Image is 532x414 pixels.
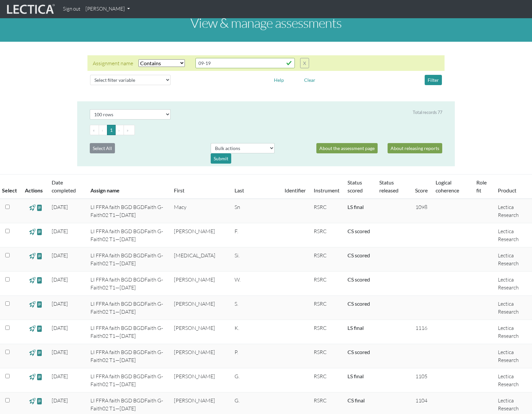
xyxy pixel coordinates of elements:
a: Identifier [285,187,306,193]
button: Clear [301,75,318,85]
span: view [29,325,35,332]
span: view [36,252,43,260]
span: view [29,373,35,381]
span: view [29,252,35,260]
span: view [29,228,35,235]
span: view [29,349,35,356]
span: view [36,228,43,235]
span: view [29,276,35,284]
td: P. [231,344,281,368]
td: LI FFRA faith BGD BGDFaith G-Faith02 T1—[DATE] [86,199,170,223]
td: [DATE] [48,247,86,272]
a: Product [498,187,516,193]
span: view [36,300,43,308]
span: 1098 [415,204,427,210]
button: Select All [90,143,115,153]
a: Completed = assessment has been completed; CS scored = assessment has been CLAS scored; LS scored... [347,276,370,283]
span: view [29,204,35,211]
span: view [36,204,43,211]
td: LI FFRA faith BGD BGDFaith G-Faith02 T1—[DATE] [86,344,170,368]
td: RSRC [310,247,344,272]
td: Sn [231,199,281,223]
td: LI FFRA faith BGD BGDFaith G-Faith02 T1—[DATE] [86,223,170,247]
a: Completed = assessment has been completed; CS scored = assessment has been CLAS scored; LS scored... [347,204,364,210]
td: Si. [231,247,281,272]
td: [PERSON_NAME] [170,296,231,320]
a: Logical coherence [436,179,459,193]
td: [DATE] [48,296,86,320]
span: view [36,397,43,405]
td: Lectica Research [494,199,532,223]
td: S. [231,296,281,320]
th: Actions [21,175,48,199]
button: X [300,58,309,68]
button: Go to page 1 [107,125,116,135]
td: RSRC [310,272,344,296]
td: [DATE] [48,320,86,344]
a: Sign out [60,3,83,16]
a: Completed = assessment has been completed; CS scored = assessment has been CLAS scored; LS scored... [347,252,370,258]
td: [DATE] [48,223,86,247]
span: view [36,373,43,381]
button: Help [271,75,287,85]
td: RSRC [310,320,344,344]
td: [DATE] [48,344,86,368]
a: [PERSON_NAME] [83,3,133,16]
a: Status scored [347,179,363,193]
td: [DATE] [48,199,86,223]
a: Completed = assessment has been completed; CS scored = assessment has been CLAS scored; LS scored... [347,325,364,331]
span: 1105 [415,373,427,380]
span: 1116 [415,325,427,331]
div: Assignment name [93,59,133,67]
a: Date completed [52,179,76,193]
a: Completed = assessment has been completed; CS scored = assessment has been CLAS scored; LS scored... [347,397,365,403]
td: [PERSON_NAME] [170,368,231,392]
td: Lectica Research [494,344,532,368]
a: Completed = assessment has been completed; CS scored = assessment has been CLAS scored; LS scored... [347,349,370,355]
td: RSRC [310,296,344,320]
span: view [36,325,43,332]
td: Lectica Research [494,247,532,272]
a: Last [235,187,244,193]
td: [PERSON_NAME] [170,320,231,344]
a: About releasing reports [388,143,442,153]
a: Status released [379,179,399,193]
td: RSRC [310,223,344,247]
td: Macy [170,199,231,223]
td: [MEDICAL_DATA] [170,247,231,272]
td: RSRC [310,344,344,368]
td: K. [231,320,281,344]
a: First [174,187,185,193]
a: Role fit [476,179,487,193]
td: RSRC [310,199,344,223]
td: [DATE] [48,272,86,296]
ul: Pagination [90,125,442,135]
th: Assign name [86,175,170,199]
a: Completed = assessment has been completed; CS scored = assessment has been CLAS scored; LS scored... [347,228,370,234]
button: Filter [425,75,442,85]
td: Lectica Research [494,368,532,392]
td: [PERSON_NAME] [170,272,231,296]
td: LI FFRA faith BGD BGDFaith G-Faith02 T1—[DATE] [86,272,170,296]
span: view [36,276,43,284]
td: W. [231,272,281,296]
td: RSRC [310,368,344,392]
span: 1104 [415,397,427,404]
a: Score [415,187,428,193]
td: [PERSON_NAME] [170,344,231,368]
div: Submit [211,153,231,164]
td: F. [231,223,281,247]
a: Completed = assessment has been completed; CS scored = assessment has been CLAS scored; LS scored... [347,373,364,379]
td: LI FFRA faith BGD BGDFaith G-Faith02 T1—[DATE] [86,368,170,392]
td: Lectica Research [494,223,532,247]
div: Total records 77 [413,109,442,116]
a: About the assessment page [316,143,378,153]
span: view [36,349,43,356]
a: Completed = assessment has been completed; CS scored = assessment has been CLAS scored; LS scored... [347,300,370,307]
td: [DATE] [48,368,86,392]
td: LI FFRA faith BGD BGDFaith G-Faith02 T1—[DATE] [86,296,170,320]
td: LI FFRA faith BGD BGDFaith G-Faith02 T1—[DATE] [86,320,170,344]
td: Lectica Research [494,296,532,320]
a: Instrument [314,187,340,193]
span: view [29,397,35,405]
